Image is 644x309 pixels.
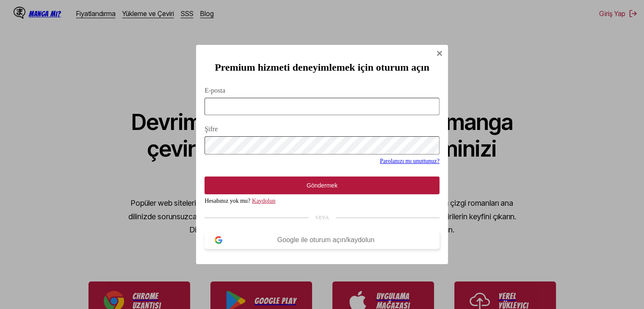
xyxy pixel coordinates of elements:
[307,182,337,189] font: Göndermek
[205,231,439,249] button: Google ile oturum açın/kaydolun
[252,198,275,204] a: Kaydolun
[380,158,439,164] a: Parolanızı mı unuttunuz?
[436,50,443,57] img: Kapalı
[277,236,374,243] font: Google ile oturum açın/kaydolun
[205,87,225,94] font: E-posta
[205,177,439,194] button: Göndermek
[315,215,329,221] font: VEYA
[215,236,222,244] img: google logosu
[205,125,218,132] font: Şifre
[205,198,250,204] font: Hesabınız yok mu?
[215,62,429,73] font: Premium hizmeti deneyimlemek için oturum açın
[196,45,448,264] div: Oturum Açma Modalı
